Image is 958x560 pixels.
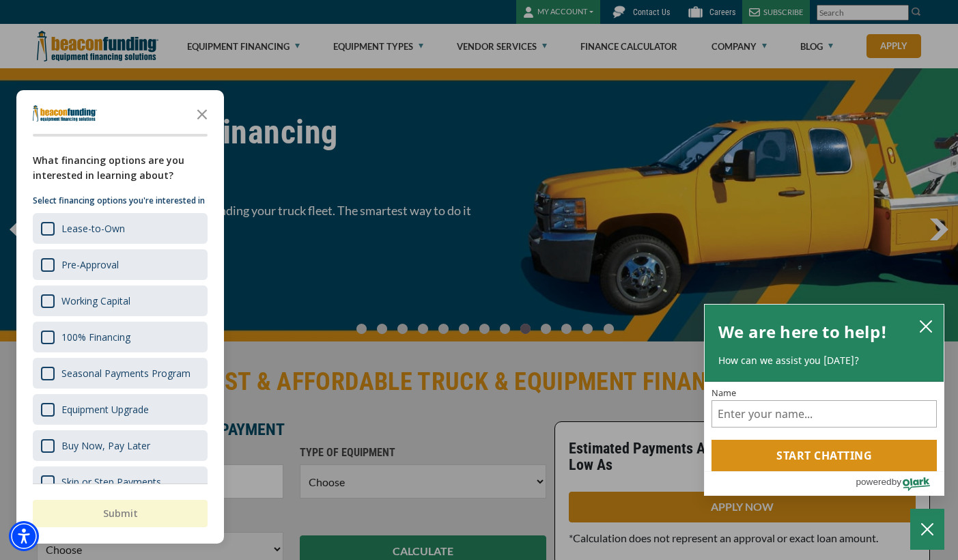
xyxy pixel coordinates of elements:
[892,473,901,490] span: by
[61,294,130,307] div: Working Capital
[712,389,937,397] label: Name
[712,440,937,471] button: Start chatting
[712,400,937,428] input: Name
[33,466,208,497] div: Skip or Step Payments
[33,213,208,244] div: Lease-to-Own
[9,521,39,551] div: Accessibility Menu
[33,394,208,425] div: Equipment Upgrade
[61,258,119,271] div: Pre-Approval
[16,90,224,544] div: Survey
[704,304,944,496] div: olark chatbox
[910,509,944,550] button: Close Chatbox
[33,105,97,122] img: Company logo
[856,473,891,490] span: powered
[61,222,125,235] div: Lease-to-Own
[61,439,150,452] div: Buy Now, Pay Later
[188,100,216,127] button: Close the survey
[33,430,208,461] div: Buy Now, Pay Later
[61,403,149,416] div: Equipment Upgrade
[915,316,937,335] button: close chatbox
[856,472,944,495] a: Powered by Olark
[33,194,208,208] p: Select financing options you're interested in
[61,331,130,344] div: 100% Financing
[718,354,930,367] p: How can we assist you [DATE]?
[61,367,191,380] div: Seasonal Payments Program
[33,249,208,280] div: Pre-Approval
[718,318,887,346] h2: We are here to help!
[33,285,208,316] div: Working Capital
[33,500,208,527] button: Submit
[33,153,208,183] div: What financing options are you interested in learning about?
[61,475,161,488] div: Skip or Step Payments
[33,358,208,389] div: Seasonal Payments Program
[33,322,208,352] div: 100% Financing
